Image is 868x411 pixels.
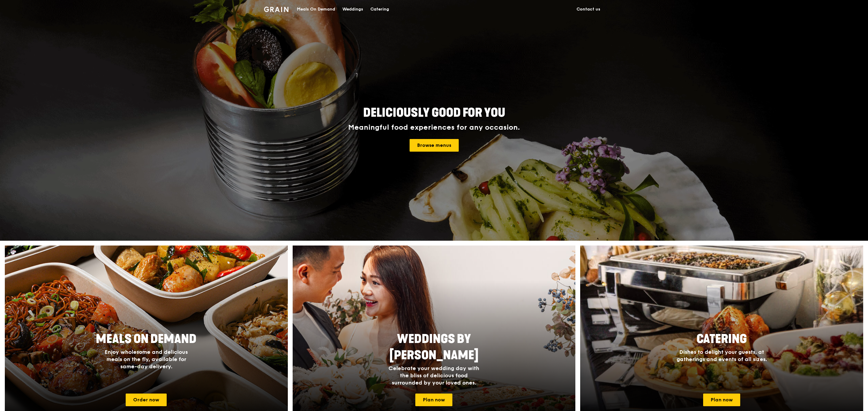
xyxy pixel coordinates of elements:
[264,7,288,12] img: Grain
[370,0,389,18] div: Catering
[339,0,367,18] a: Weddings
[96,332,197,346] span: Meals On Demand
[703,394,740,406] a: Plan now
[367,0,393,18] a: Catering
[388,365,479,386] span: Celebrate your wedding day with the bliss of delicious food surrounded by your loved ones.
[342,0,363,18] div: Weddings
[697,332,747,346] span: Catering
[677,349,767,363] span: Dishes to delight your guests, at gatherings and events of all sizes.
[363,106,505,120] span: Deliciously good for you
[410,139,459,152] a: Browse menus
[573,0,604,18] a: Contact us
[126,394,167,406] a: Order now
[105,349,188,370] span: Enjoy wholesome and delicious meals on the fly, available for same-day delivery.
[415,394,452,406] a: Plan now
[297,0,335,18] div: Meals On Demand
[389,332,479,363] span: Weddings by [PERSON_NAME]
[325,123,542,132] div: Meaningful food experiences for any occasion.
